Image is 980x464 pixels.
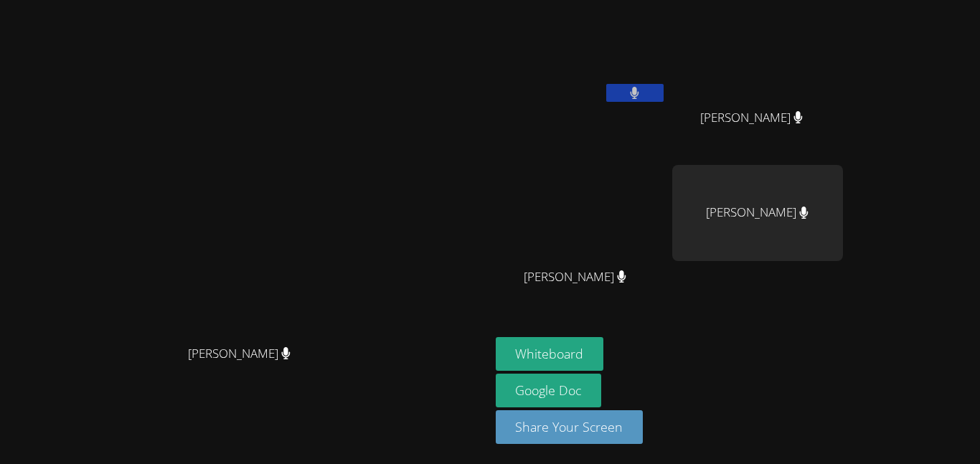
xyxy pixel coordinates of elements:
[524,267,626,288] span: [PERSON_NAME]
[672,165,843,261] div: [PERSON_NAME]
[496,410,644,444] button: Share Your Screen
[496,337,604,371] button: Whiteboard
[496,374,602,407] a: Google Doc
[700,108,803,128] span: [PERSON_NAME]
[188,344,291,364] span: [PERSON_NAME]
